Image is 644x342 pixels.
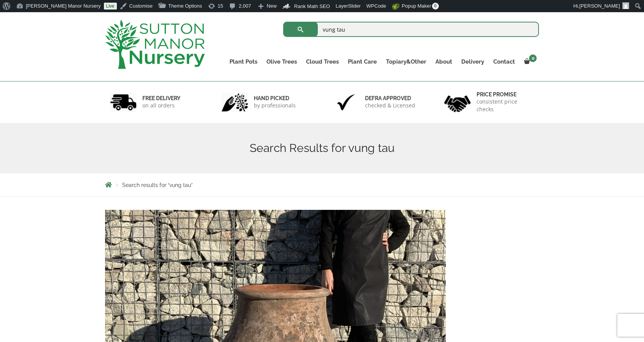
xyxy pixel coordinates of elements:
span: 0 [529,54,537,62]
a: Contact [489,56,520,67]
span: Rank Math SEO [294,3,330,9]
span: [PERSON_NAME] [579,3,620,9]
h6: hand picked [254,95,296,102]
input: Search... [283,22,539,37]
p: by professionals [254,102,296,109]
img: 3.jpg [333,93,359,112]
a: Olive Trees [262,56,301,67]
a: Plant Care [343,56,381,67]
h6: Defra approved [365,95,415,102]
span: Search results for “vung tau” [122,182,193,188]
img: 2.jpg [222,93,248,112]
p: on all orders [142,102,180,109]
h6: Price promise [477,91,534,98]
a: Live [104,3,117,10]
img: 1.jpg [110,93,137,112]
img: 4.jpg [444,91,471,114]
p: checked & Licensed [365,102,415,109]
a: The Vung Tau Jar Wabi-Sabi Colour Terra Plant Pot [105,288,446,295]
img: logo [105,20,205,69]
p: consistent price checks [477,98,534,113]
a: Delivery [457,56,489,67]
a: About [431,56,457,67]
a: 0 [520,56,539,67]
span: 0 [432,3,439,10]
nav: Breadcrumbs [105,182,539,188]
a: Topiary&Other [381,56,431,67]
h1: Search Results for vung tau [105,141,539,155]
h6: FREE DELIVERY [142,95,180,102]
a: Plant Pots [225,56,262,67]
a: Cloud Trees [301,56,343,67]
